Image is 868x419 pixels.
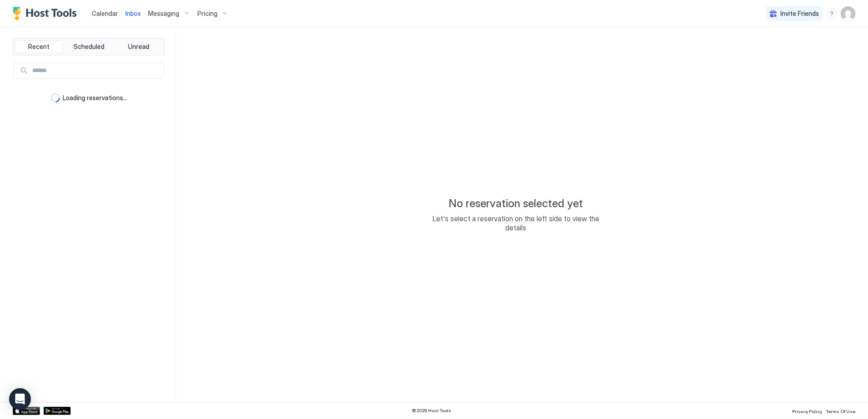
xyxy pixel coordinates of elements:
[780,10,819,18] span: Invite Friends
[425,214,607,232] span: Let's select a reservation on the left side to view the details
[65,40,113,53] button: Scheduled
[44,407,71,415] a: Google Play Store
[15,40,63,53] button: Recent
[128,43,149,51] span: Unread
[412,408,451,414] span: © 2025 Host Tools
[792,409,822,414] span: Privacy Policy
[148,10,179,18] span: Messaging
[826,8,837,19] div: menu
[51,93,60,102] div: loading
[449,197,583,210] span: No reservation selected yet
[13,407,40,415] a: App Store
[125,10,141,17] span: Inbox
[13,38,165,55] div: tab-group
[28,43,49,51] span: Recent
[9,388,31,410] div: Open Intercom Messenger
[125,9,141,18] a: Inbox
[792,406,822,415] a: Privacy Policy
[92,10,118,17] span: Calendar
[826,409,855,414] span: Terms Of Use
[13,7,81,20] a: Host Tools Logo
[197,10,217,18] span: Pricing
[826,406,855,415] a: Terms Of Use
[841,6,855,21] div: User profile
[92,9,118,18] a: Calendar
[74,43,104,51] span: Scheduled
[63,94,127,102] span: Loading reservations...
[29,63,163,78] input: Input Field
[114,40,163,53] button: Unread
